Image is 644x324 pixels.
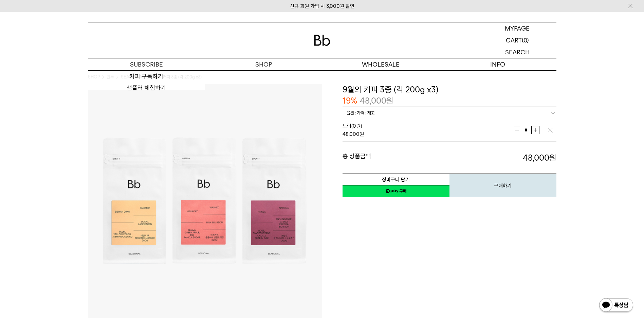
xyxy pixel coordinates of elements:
[505,46,530,58] p: SEARCH
[343,84,556,95] h3: 9월의 커피 3종 (각 200g x3)
[322,58,439,70] p: WHOLESALE
[343,95,357,107] p: 19%
[478,22,556,34] a: MYPAGE
[343,185,449,197] a: 새창
[314,35,330,46] img: 로고
[360,95,393,107] p: 48,000
[88,84,322,318] img: 9월의 커피 3종 (각 200g x3)
[549,153,556,163] b: 원
[513,126,521,134] button: 감소
[343,130,513,138] div: 원
[343,123,362,129] span: 드립 (0원)
[343,107,379,119] span: = 옵션 : 가격 : 재고 =
[88,58,205,70] a: SUBSCRIBE
[506,34,522,46] p: CART
[290,3,354,9] a: 신규 회원 가입 시 3,000원 할인
[205,58,322,70] a: SHOP
[547,127,554,133] img: 삭제
[599,298,634,314] img: 카카오톡 채널 1:1 채팅 버튼
[88,71,205,82] a: 커피 구독하기
[343,174,449,185] button: 장바구니 담기
[88,82,205,94] a: 샘플러 체험하기
[343,152,449,164] dt: 총 상품금액
[478,34,556,46] a: CART (0)
[439,58,556,70] p: INFO
[522,34,529,46] p: (0)
[523,153,556,163] strong: 48,000
[449,174,556,197] button: 구매하기
[531,126,539,134] button: 증가
[505,22,530,34] p: MYPAGE
[386,96,393,106] span: 원
[343,131,360,137] strong: 48,000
